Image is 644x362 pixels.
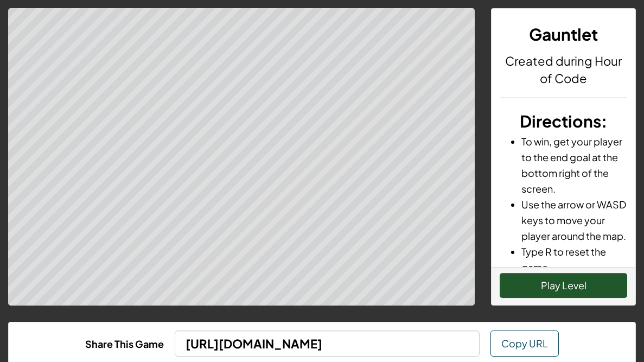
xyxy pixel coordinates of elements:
button: Copy URL [490,331,559,357]
button: Play Level [500,273,627,298]
li: To win, get your player to the end goal at the bottom right of the screen. [521,134,627,196]
h4: Created during Hour of Code [500,52,627,87]
li: Use the arrow or WASD keys to move your player around the map. [521,196,627,244]
span: Directions [520,111,601,131]
span: Copy URL [501,337,548,350]
h3: Gauntlet [500,22,627,47]
li: Type R to reset the game. [521,244,627,275]
b: Share This Game [85,338,164,350]
h3: : [500,109,627,134]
